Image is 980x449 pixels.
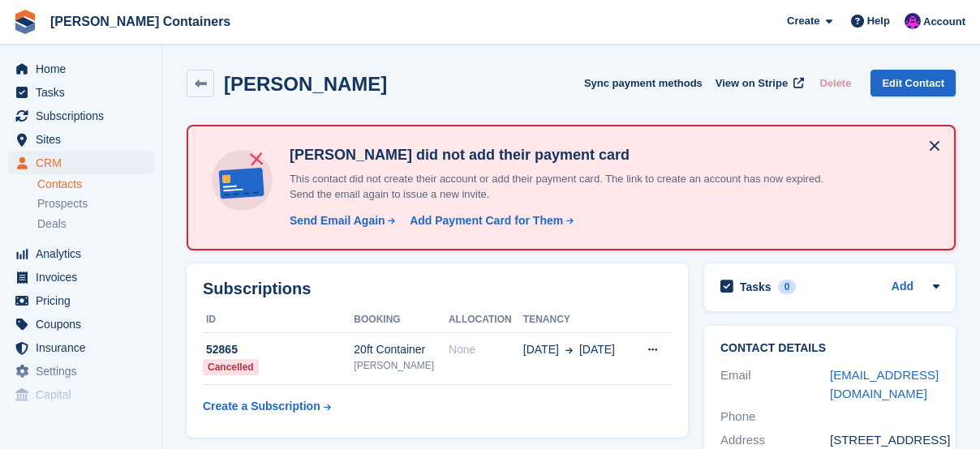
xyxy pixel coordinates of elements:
a: Deals [37,216,153,233]
a: [EMAIL_ADDRESS][DOMAIN_NAME] [830,368,939,400]
th: Tenancy [523,307,632,333]
span: Home [36,58,133,80]
button: Delete [813,70,857,96]
a: Create a Subscription [203,391,331,421]
a: Prospects [37,195,153,212]
a: menu [8,289,153,312]
div: Add Payment Card for Them [410,212,563,229]
a: [PERSON_NAME] Containers [44,8,237,35]
span: Coupons [36,313,133,336]
a: Add [892,278,913,297]
a: menu [8,266,153,289]
span: Deals [37,216,67,232]
th: Allocation [449,307,523,333]
span: Tasks [36,81,133,104]
span: [DATE] [523,341,559,358]
a: menu [8,242,153,265]
h2: Tasks [740,280,772,294]
span: Prospects [37,196,88,212]
th: Booking [354,307,449,333]
div: Send Email Again [290,212,385,229]
a: menu [8,360,153,383]
a: menu [8,105,153,127]
span: Subscriptions [36,105,133,127]
span: Pricing [36,289,133,312]
div: Phone [720,408,830,426]
a: menu [8,336,153,359]
span: Help [867,13,890,29]
span: Insurance [36,336,133,359]
span: Create [787,13,819,29]
img: no-card-linked-e7822e413c904bf8b177c4d89f31251c4716f9871600ec3ca5bfc59e148c83f4.svg [208,146,277,215]
span: View on Stripe [716,75,788,92]
button: Sync payment methods [584,70,703,96]
h2: Contact Details [720,342,939,355]
a: menu [8,58,153,80]
h4: [PERSON_NAME] did not add their payment card [283,146,851,165]
span: Analytics [36,242,133,265]
div: Create a Subscription [203,398,320,415]
span: Settings [36,360,133,383]
th: ID [203,307,354,333]
a: menu [8,383,153,406]
h2: [PERSON_NAME] [224,73,387,95]
span: Invoices [36,266,133,289]
h2: Subscriptions [203,280,672,298]
span: Account [923,14,965,30]
a: Add Payment Card for Them [403,212,575,229]
div: Cancelled [203,359,259,375]
img: Claire Wilson [905,13,921,29]
div: [PERSON_NAME] [354,358,449,373]
p: This contact did not create their account or add their payment card. The link to create an accoun... [283,171,851,203]
a: Edit Contact [870,70,956,96]
div: 20ft Container [354,341,449,358]
a: View on Stripe [709,70,807,96]
img: stora-icon-8386f47178a22dfd0bd8f6a31ec36ba5ce8667c1dd55bd0f319d3a0aa187defe.svg [13,10,37,34]
div: None [449,341,523,358]
a: menu [8,128,153,151]
div: 52865 [203,341,354,358]
span: Capital [36,383,133,406]
a: menu [8,313,153,336]
div: 0 [778,280,797,294]
span: [DATE] [579,341,615,358]
a: Contacts [37,177,153,192]
div: Email [720,366,830,403]
a: menu [8,152,153,174]
a: menu [8,81,153,104]
span: CRM [36,152,133,174]
span: Sites [36,128,133,151]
